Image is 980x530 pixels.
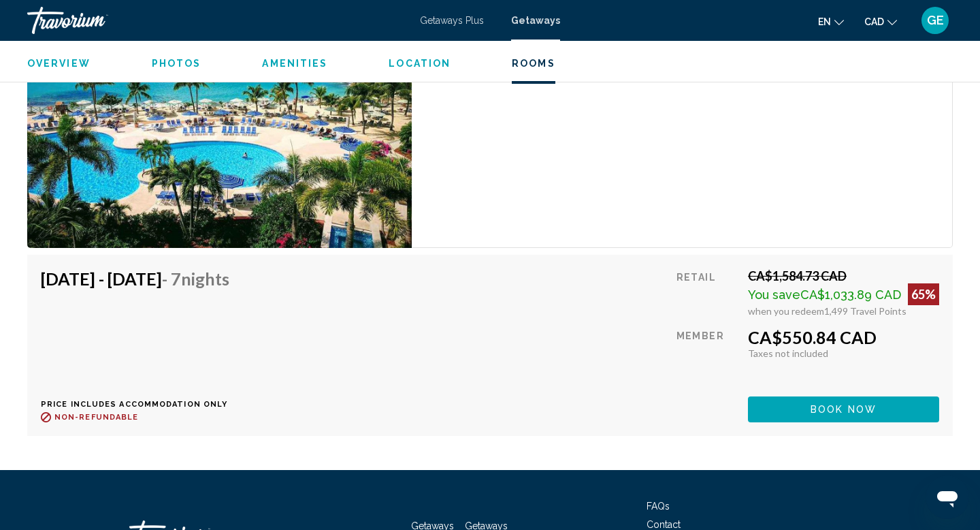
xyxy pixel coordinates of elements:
[162,268,229,289] span: - 7
[389,57,451,69] button: Location
[676,268,738,317] div: Retail
[41,400,240,409] p: Price includes accommodation only
[27,7,406,34] a: Travorium
[748,305,824,317] span: when you redeem
[864,12,897,31] button: Change currency
[262,58,327,69] span: Amenities
[27,57,91,69] button: Overview
[800,287,901,302] span: CA$1,033.89 CAD
[511,15,560,26] a: Getaways
[818,12,844,31] button: Change language
[908,283,939,305] div: 65%
[864,16,884,27] span: CAD
[927,14,944,27] span: GE
[917,6,953,35] button: User Menu
[748,347,828,359] span: Taxes not included
[748,268,939,283] div: CA$1,584.73 CAD
[748,287,800,302] span: You save
[152,58,201,69] span: Photos
[647,519,681,530] a: Contact
[512,58,555,69] span: Rooms
[818,16,831,27] span: en
[824,305,906,317] span: 1,499 Travel Points
[811,405,877,416] span: Book now
[420,15,484,26] a: Getaways Plus
[181,268,229,289] span: Nights
[647,501,670,512] a: FAQs
[676,327,738,386] div: Member
[41,268,229,289] h4: [DATE] - [DATE]
[748,396,939,422] button: Book now
[152,57,201,69] button: Photos
[512,57,555,69] button: Rooms
[926,476,969,519] iframe: Button to launch messaging window
[27,58,91,69] span: Overview
[262,57,327,69] button: Amenities
[748,327,939,347] div: CA$550.84 CAD
[54,413,138,422] span: Non-refundable
[389,58,451,69] span: Location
